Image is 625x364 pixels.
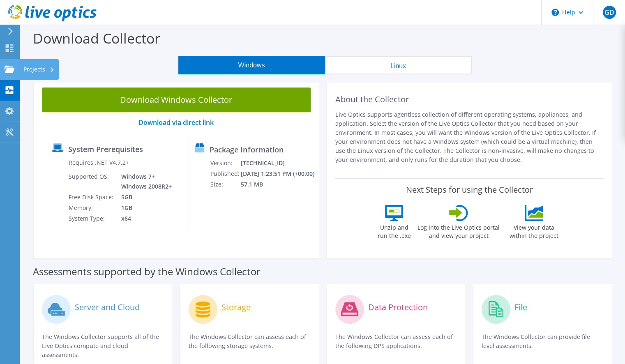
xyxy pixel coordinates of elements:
[69,159,129,167] label: Requires .NET V4.7.2+
[406,185,533,195] label: Next Steps for using the Collector
[42,88,311,112] a: Download Windows Collector
[68,145,143,153] label: System Prerequisites
[115,192,173,203] td: 5GB
[482,332,604,350] p: The Windows Collector can provide file level assessments.
[115,171,173,192] td: Windows 7+ Windows 2008R2+
[189,332,311,350] p: The Windows Collector can assess each of the following storage systems.
[240,179,315,190] td: 57.1 MB
[210,158,240,168] td: Version:
[335,332,457,350] p: The Windows Collector can assess each of the following DPS applications.
[335,94,604,104] h2: About the Collector
[210,179,240,190] td: Size:
[68,203,115,213] td: Memory:
[33,267,261,276] label: Assessments supported by the Windows Collector
[33,29,160,48] label: Download Collector
[335,110,604,164] p: Live Optics supports agentless collection of different operating systems, appliances, and applica...
[19,59,59,80] div: Projects
[240,168,315,179] td: [DATE] 1:23:51 PM (+00:00)
[210,168,240,179] td: Published:
[178,56,325,74] button: Windows
[551,9,559,16] svg: \n
[138,118,214,127] a: Download via direct link
[210,145,283,154] label: Package Information
[504,221,563,240] label: View your data within the project
[375,221,413,240] label: Unzip and run the .exe
[75,303,140,311] label: Server and Cloud
[325,56,472,74] button: Linux
[115,203,173,213] td: 1GB
[68,213,115,224] td: System Type:
[603,6,616,19] span: GD
[68,192,115,203] td: Free Disk Space:
[42,332,164,359] p: The Windows Collector supports all of the Live Optics compute and cloud assessments.
[240,158,315,168] td: [TECHNICAL_ID]
[68,171,115,192] td: Supported OS:
[221,303,251,311] label: Storage
[514,303,527,311] label: File
[417,221,500,240] label: Log into the Live Optics portal and view your project
[115,213,173,224] td: x64
[368,303,428,311] label: Data Protection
